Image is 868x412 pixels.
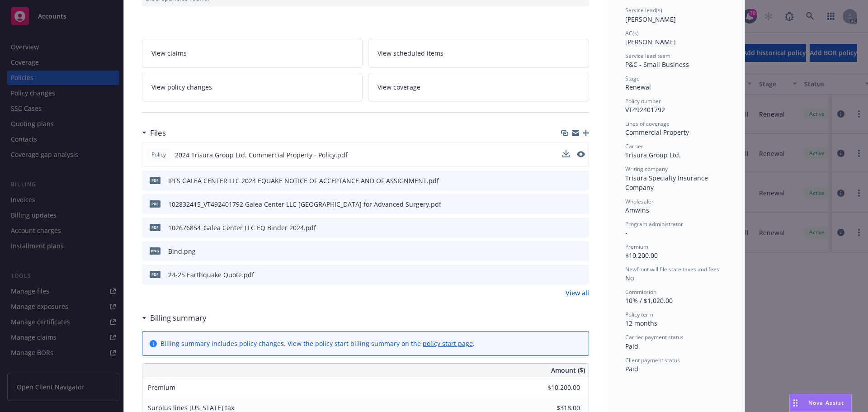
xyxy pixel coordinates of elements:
[377,48,443,58] span: View scheduled items
[168,246,196,256] div: Bind.png
[625,342,638,350] span: Paid
[148,383,175,392] span: Premium
[625,174,710,192] span: Trisura Specialty Insurance Company
[168,176,439,185] div: IPFS GALEA CENTER LLC 2024 EQUAKE NOTICE OF ACCEPTANCE AND OF ASSIGNMENT.pdf
[151,82,212,92] span: View policy changes
[625,228,627,237] span: -
[151,48,187,58] span: View claims
[625,220,683,228] span: Program administrator
[562,150,570,160] button: download file
[625,120,670,128] span: Lines of coverage
[625,142,643,150] span: Carrier
[577,270,585,279] button: preview file
[577,246,585,256] button: preview file
[150,200,160,207] span: pdf
[789,394,852,412] button: Nova Assist
[625,251,658,260] span: $10,200.00
[160,339,475,348] div: Billing summary includes policy changes. View the policy start billing summary on the .
[625,365,638,373] span: Paid
[150,271,160,278] span: pdf
[142,73,363,101] a: View policy changes
[625,15,676,24] span: [PERSON_NAME]
[625,274,634,282] span: No
[625,198,654,205] span: Wholesaler
[625,288,656,296] span: Commission
[625,151,681,159] span: Trisura Group Ltd.
[625,38,676,46] span: [PERSON_NAME]
[577,151,585,157] button: preview file
[150,224,160,231] span: pdf
[142,39,363,67] a: View claims
[168,223,316,232] div: 102676854_Galea Center LLC EQ Binder 2024.pdf
[625,29,639,37] span: AC(s)
[808,399,844,407] span: Nova Assist
[625,243,648,251] span: Premium
[527,381,585,394] input: 0.00
[577,199,585,209] button: preview file
[368,39,589,67] a: View scheduled items
[148,403,234,412] span: Surplus lines [US_STATE] tax
[625,296,673,305] span: 10% / $1,020.00
[625,52,670,60] span: Service lead team
[168,270,254,279] div: 24-25 Earthquake Quote.pdf
[625,6,662,14] span: Service lead(s)
[423,339,473,348] a: policy start page
[625,83,651,91] span: Renewal
[563,176,570,185] button: download file
[563,246,570,256] button: download file
[175,150,348,160] span: 2024 Trisura Group Ltd. Commercial Property - Policy.pdf
[150,151,168,159] span: Policy
[625,356,680,364] span: Client payment status
[577,150,585,160] button: preview file
[142,312,207,324] div: Billing summary
[625,75,640,82] span: Stage
[150,127,166,139] h3: Files
[625,265,719,273] span: Newfront will file state taxes and fees
[790,394,801,412] div: Drag to move
[625,105,665,114] span: VT492401792
[368,73,589,101] a: View coverage
[150,247,160,254] span: png
[625,97,661,105] span: Policy number
[150,177,160,184] span: pdf
[625,128,689,137] span: Commercial Property
[625,333,684,341] span: Carrier payment status
[625,206,649,214] span: Amwins
[563,223,570,232] button: download file
[563,270,570,279] button: download file
[625,60,689,69] span: P&C - Small Business
[625,165,668,173] span: Writing company
[377,82,420,92] span: View coverage
[563,199,570,209] button: download file
[142,127,166,139] div: Files
[625,311,653,318] span: Policy term
[577,223,585,232] button: preview file
[551,365,585,375] span: Amount ($)
[566,288,589,298] a: View all
[625,319,657,327] span: 12 months
[168,199,441,209] div: 102832415_VT492401792 Galea Center LLC [GEOGRAPHIC_DATA] for Advanced Surgery.pdf
[150,312,207,324] h3: Billing summary
[577,176,585,185] button: preview file
[562,150,570,157] button: download file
